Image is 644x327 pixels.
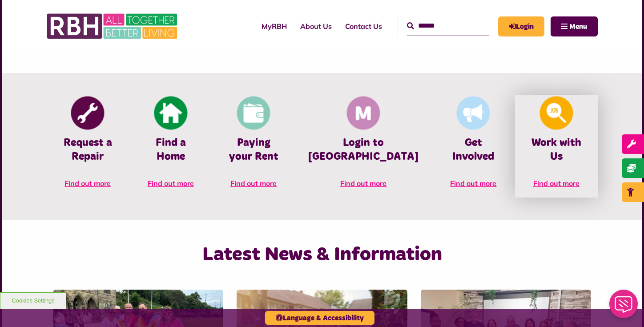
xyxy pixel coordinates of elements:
[46,9,180,44] img: RBH
[295,95,432,198] a: Membership And Mutuality Login to [GEOGRAPHIC_DATA] Find out more
[498,16,544,36] a: MyRBH
[148,179,194,188] span: Find out more
[225,136,282,164] h4: Paying your Rent
[515,95,598,198] a: Looking For A Job Work with Us Find out more
[129,95,212,198] a: Find A Home Find a Home Find out more
[432,95,515,198] a: Get Involved Get Involved Find out more
[569,23,587,30] span: Menu
[154,97,187,130] img: Find A Home
[71,97,105,130] img: Report Repair
[340,179,386,188] span: Find out more
[407,16,489,36] input: Search
[528,136,584,164] h4: Work with Us
[230,179,277,188] span: Find out more
[294,14,338,38] a: About Us
[138,242,506,267] h2: Latest News & Information
[533,179,580,188] span: Find out more
[347,97,380,130] img: Membership And Mutuality
[237,97,270,130] img: Pay Rent
[338,14,389,38] a: Contact Us
[604,287,644,327] iframe: Netcall Web Assistant for live chat
[255,14,294,38] a: MyRBH
[539,97,573,130] img: Looking For A Job
[445,136,501,164] h4: Get Involved
[457,97,490,130] img: Get Involved
[265,311,374,325] button: Language & Accessibility
[551,16,598,36] button: Navigation
[308,136,419,164] h4: Login to [GEOGRAPHIC_DATA]
[450,179,496,188] span: Find out more
[64,179,111,188] span: Find out more
[46,95,129,198] a: Report Repair Request a Repair Find out more
[212,95,295,198] a: Pay Rent Paying your Rent Find out more
[60,136,116,164] h4: Request a Repair
[142,136,198,164] h4: Find a Home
